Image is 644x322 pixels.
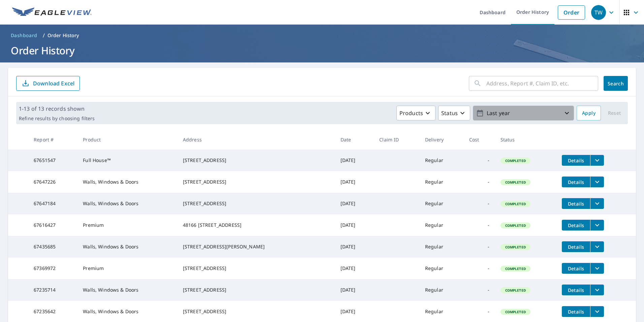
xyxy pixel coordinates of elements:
button: detailsBtn-67235642 [562,306,590,317]
span: Completed [501,266,530,271]
li: / [43,31,45,39]
td: Walls, Windows & Doors [77,236,178,258]
span: Completed [501,245,530,249]
th: Status [495,130,556,150]
td: Walls, Windows & Doors [77,193,178,214]
td: 67647226 [28,171,77,193]
button: Download Excel [16,76,80,91]
span: Details [566,179,586,185]
td: - [464,150,495,171]
span: Completed [501,180,530,185]
nav: breadcrumb [8,30,636,41]
td: Regular [420,214,464,236]
span: Completed [501,310,530,314]
td: [DATE] [335,193,374,214]
td: Walls, Windows & Doors [77,279,178,301]
td: [DATE] [335,214,374,236]
div: [STREET_ADDRESS] [183,157,330,164]
td: Full House™ [77,150,178,171]
span: Search [609,80,622,87]
td: [DATE] [335,236,374,258]
button: detailsBtn-67235714 [562,285,590,295]
span: Details [566,265,586,272]
td: Regular [420,236,464,258]
button: detailsBtn-67651547 [562,155,590,166]
td: [DATE] [335,279,374,301]
p: Download Excel [33,80,74,87]
button: detailsBtn-67616427 [562,220,590,231]
h1: Order History [8,44,636,57]
td: 67369972 [28,258,77,279]
th: Product [77,130,178,150]
div: [STREET_ADDRESS] [183,287,330,293]
td: Walls, Windows & Doors [77,171,178,193]
span: Details [566,200,586,207]
td: Regular [420,171,464,193]
button: Status [438,106,470,120]
button: filesDropdownBtn-67651547 [590,155,604,166]
td: - [464,236,495,258]
td: 67616427 [28,214,77,236]
button: detailsBtn-67647226 [562,177,590,187]
th: Address [178,130,335,150]
p: 1-13 of 13 records shown [19,105,95,113]
th: Cost [464,130,495,150]
button: Search [604,76,628,91]
div: 48166 [STREET_ADDRESS] [183,222,330,229]
td: - [464,214,495,236]
div: TW [591,5,606,20]
span: Completed [501,288,530,293]
td: - [464,193,495,214]
td: [DATE] [335,258,374,279]
p: Status [441,109,458,117]
button: filesDropdownBtn-67616427 [590,220,604,231]
td: 67235714 [28,279,77,301]
p: Products [399,109,423,117]
button: detailsBtn-67435685 [562,241,590,252]
button: filesDropdownBtn-67435685 [590,241,604,252]
input: Address, Report #, Claim ID, etc. [486,74,598,93]
button: detailsBtn-67647184 [562,198,590,209]
td: Regular [420,279,464,301]
td: - [464,171,495,193]
td: Premium [77,258,178,279]
th: Date [335,130,374,150]
span: Completed [501,158,530,163]
div: [STREET_ADDRESS] [183,308,330,315]
div: [STREET_ADDRESS] [183,200,330,207]
button: filesDropdownBtn-67369972 [590,263,604,274]
td: [DATE] [335,150,374,171]
span: Details [566,244,586,250]
td: [DATE] [335,171,374,193]
td: 67651547 [28,150,77,171]
button: filesDropdownBtn-67235642 [590,306,604,317]
span: Completed [501,223,530,228]
span: Completed [501,202,530,206]
td: - [464,258,495,279]
button: Apply [577,106,601,120]
button: filesDropdownBtn-67647184 [590,198,604,209]
td: Regular [420,258,464,279]
td: 67647184 [28,193,77,214]
p: Last year [484,107,563,119]
button: filesDropdownBtn-67647226 [590,177,604,187]
button: filesDropdownBtn-67235714 [590,285,604,295]
p: Order History [47,32,79,39]
img: EV Logo [12,7,92,18]
span: Dashboard [11,32,37,39]
td: Regular [420,150,464,171]
td: Regular [420,193,464,214]
span: Details [566,157,586,164]
span: Details [566,222,586,229]
p: Refine results by choosing filters [19,115,95,122]
span: Apply [582,109,595,117]
th: Claim ID [374,130,420,150]
div: [STREET_ADDRESS] [183,265,330,272]
div: [STREET_ADDRESS] [183,179,330,185]
span: Details [566,308,586,315]
a: Order [558,5,585,20]
span: Details [566,287,586,293]
td: - [464,279,495,301]
a: Dashboard [8,30,40,41]
td: 67435685 [28,236,77,258]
